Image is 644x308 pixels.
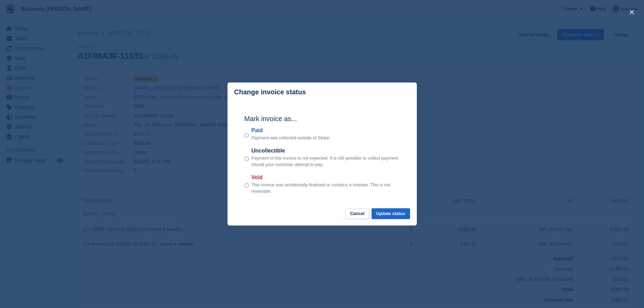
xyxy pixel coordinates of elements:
[372,208,410,219] button: Update status
[252,182,400,195] p: This invoice was accidentally finalised or contains a mistake. This is not reversible.
[345,208,369,219] button: Cancel
[252,135,331,141] p: Payment was collected outside of Stripe.
[234,88,306,96] p: Change invoice status
[252,173,400,182] label: Void
[252,155,400,168] p: Payment of this invoice is not expected. It is still possible to collect payment should your cust...
[244,114,400,124] h2: Mark invoice as...
[252,147,400,155] label: Uncollectible
[252,126,331,135] label: Paid
[626,7,637,18] button: close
